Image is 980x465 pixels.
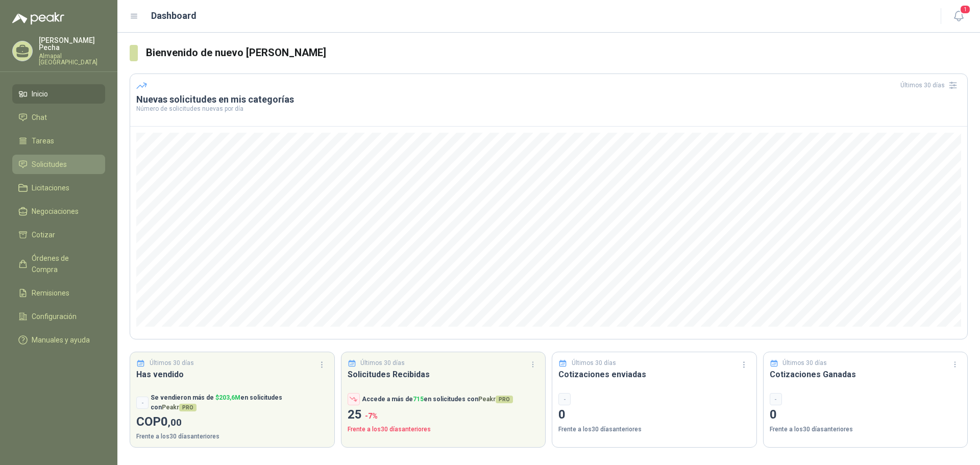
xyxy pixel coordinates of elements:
p: Número de solicitudes nuevas por día [136,106,961,112]
h1: Dashboard [151,9,197,23]
h3: Has vendido [136,368,328,381]
span: Manuales y ayuda [32,334,90,346]
span: Solicitudes [32,159,67,170]
span: Inicio [32,88,48,100]
span: Cotizar [32,229,55,240]
a: Negociaciones [12,202,105,221]
span: 1 [960,5,971,14]
a: Licitaciones [12,178,105,198]
a: Órdenes de Compra [12,249,105,279]
span: $ 203,6M [215,394,240,401]
button: 1 [949,7,968,26]
p: Accede a más de en solicitudes con [362,395,513,404]
div: - [136,397,149,409]
span: Negociaciones [32,206,79,217]
span: ,00 [168,417,182,428]
p: Se vendieron más de en solicitudes con [151,393,328,412]
h3: Solicitudes Recibidas [348,368,540,381]
h3: Nuevas solicitudes en mis categorías [136,93,961,106]
a: Cotizar [12,225,105,244]
span: Remisiones [32,287,69,299]
p: Frente a los 30 días anteriores [136,432,328,442]
span: Peakr [162,404,197,411]
p: Últimos 30 días [782,358,827,368]
p: [PERSON_NAME] Pecha [39,37,105,51]
img: Logo peakr [12,12,64,25]
span: 0 [161,414,182,429]
span: Licitaciones [32,182,69,193]
p: 0 [770,405,962,425]
p: 0 [558,405,750,425]
a: Manuales y ayuda [12,330,105,350]
div: Últimos 30 días [900,77,961,93]
span: Tareas [32,135,54,146]
p: Últimos 30 días [572,358,616,368]
span: PRO [496,396,513,403]
p: Almapal [GEOGRAPHIC_DATA] [39,53,105,65]
a: Chat [12,108,105,127]
p: Frente a los 30 días anteriores [770,425,962,434]
div: - [770,393,782,405]
span: Órdenes de Compra [32,253,95,275]
p: 25 [348,405,540,425]
p: Frente a los 30 días anteriores [558,425,750,434]
p: Últimos 30 días [150,358,194,368]
h3: Bienvenido de nuevo [PERSON_NAME] [146,45,968,61]
a: Inicio [12,84,105,104]
span: -7 % [365,412,378,420]
a: Solicitudes [12,155,105,174]
span: 715 [413,396,424,403]
span: PRO [179,404,197,411]
span: Peakr [478,396,513,403]
a: Tareas [12,131,105,151]
a: Configuración [12,307,105,326]
p: Últimos 30 días [360,358,405,368]
h3: Cotizaciones enviadas [558,368,750,381]
div: - [558,393,571,405]
span: Chat [32,112,47,123]
span: Configuración [32,311,77,322]
p: COP [136,412,328,432]
a: Remisiones [12,283,105,303]
h3: Cotizaciones Ganadas [770,368,962,381]
p: Frente a los 30 días anteriores [348,425,540,434]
